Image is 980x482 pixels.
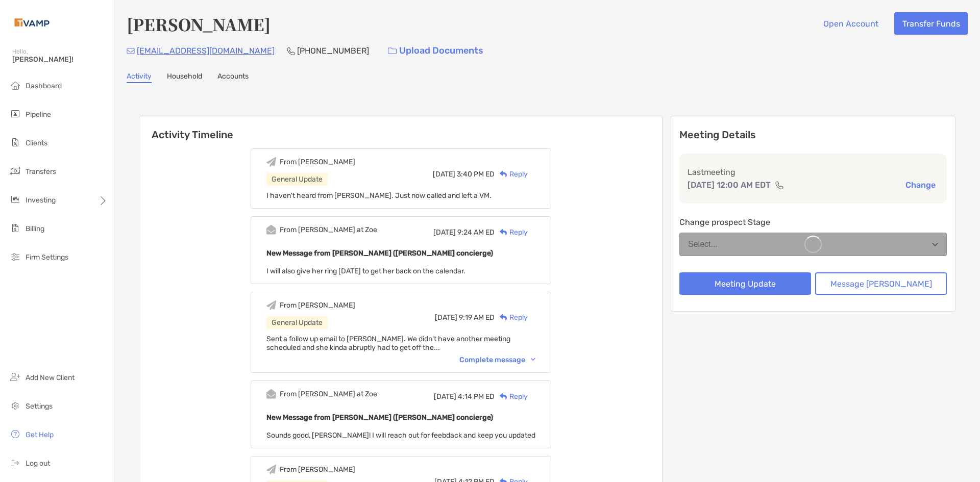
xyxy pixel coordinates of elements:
[26,196,56,205] span: Investing
[167,72,202,83] a: Household
[775,181,784,189] img: communication type
[500,393,507,400] img: Reply icon
[297,44,369,57] p: [PHONE_NUMBER]
[9,428,21,440] img: get-help icon
[9,371,21,383] img: add_new_client icon
[688,166,939,179] p: Last meeting
[457,228,495,237] span: 9:24 AM ED
[26,373,75,382] span: Add New Client
[12,4,52,41] img: Zoe Logo
[127,12,271,36] h4: [PERSON_NAME]
[26,430,54,439] span: Get Help
[26,224,44,233] span: Billing
[500,171,507,177] img: Reply icon
[500,314,507,321] img: Reply icon
[500,229,507,236] img: Reply icon
[26,167,56,176] span: Transfers
[266,316,328,329] div: General Update
[26,139,47,147] span: Clients
[266,173,328,186] div: General Update
[495,312,528,323] div: Reply
[9,79,21,91] img: dashboard icon
[9,108,21,120] img: pipeline icon
[280,225,377,234] div: From [PERSON_NAME] at Zoe
[9,222,21,234] img: billing icon
[531,358,535,361] img: Chevron icon
[459,313,495,322] span: 9:19 AM ED
[9,399,21,412] img: settings icon
[9,136,21,148] img: clients icon
[266,431,535,440] span: Sounds good, [PERSON_NAME]! I will reach out for feebdack and keep you updated
[280,465,355,474] div: From [PERSON_NAME]
[459,356,535,364] div: Complete message
[127,72,152,83] a: Activity
[266,157,276,167] img: Event icon
[815,12,886,35] button: Open Account
[679,216,947,229] p: Change prospect Stage
[433,170,455,179] span: [DATE]
[280,301,355,310] div: From [PERSON_NAME]
[26,402,53,411] span: Settings
[894,12,968,35] button: Transfer Funds
[266,335,510,352] span: Sent a follow up email to [PERSON_NAME]. We didn't have another meeting scheduled and she kinda a...
[495,227,528,238] div: Reply
[280,158,355,166] div: From [PERSON_NAME]
[266,389,276,399] img: Event icon
[137,44,275,57] p: [EMAIL_ADDRESS][DOMAIN_NAME]
[388,47,397,55] img: button icon
[287,47,295,55] img: Phone Icon
[26,82,62,90] span: Dashboard
[435,313,457,322] span: [DATE]
[902,180,939,190] button: Change
[9,165,21,177] img: transfers icon
[26,110,51,119] span: Pipeline
[433,228,456,237] span: [DATE]
[266,191,492,200] span: I haven't heard from [PERSON_NAME]. Just now called and left a VM.
[266,413,493,422] b: New Message from [PERSON_NAME] ([PERSON_NAME] concierge)
[457,170,495,179] span: 3:40 PM ED
[495,391,528,402] div: Reply
[679,129,947,141] p: Meeting Details
[815,272,947,295] button: Message [PERSON_NAME]
[26,459,50,468] span: Log out
[434,392,456,401] span: [DATE]
[458,392,495,401] span: 4:14 PM ED
[139,116,662,141] h6: Activity Timeline
[9,456,21,469] img: logout icon
[266,267,465,275] span: I will also give her ring [DATE] to get her back on the calendar.
[688,179,771,191] p: [DATE] 12:00 AM EDT
[9,193,21,206] img: investing icon
[495,169,528,180] div: Reply
[12,55,108,64] span: [PERSON_NAME]!
[26,253,68,262] span: Firm Settings
[127,48,135,54] img: Email Icon
[679,272,811,295] button: Meeting Update
[9,250,21,263] img: firm-settings icon
[266,465,276,474] img: Event icon
[381,40,490,62] a: Upload Documents
[266,249,493,258] b: New Message from [PERSON_NAME] ([PERSON_NAME] concierge)
[266,300,276,310] img: Event icon
[280,390,377,398] div: From [PERSON_NAME] at Zoe
[266,225,276,235] img: Event icon
[217,72,249,83] a: Accounts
